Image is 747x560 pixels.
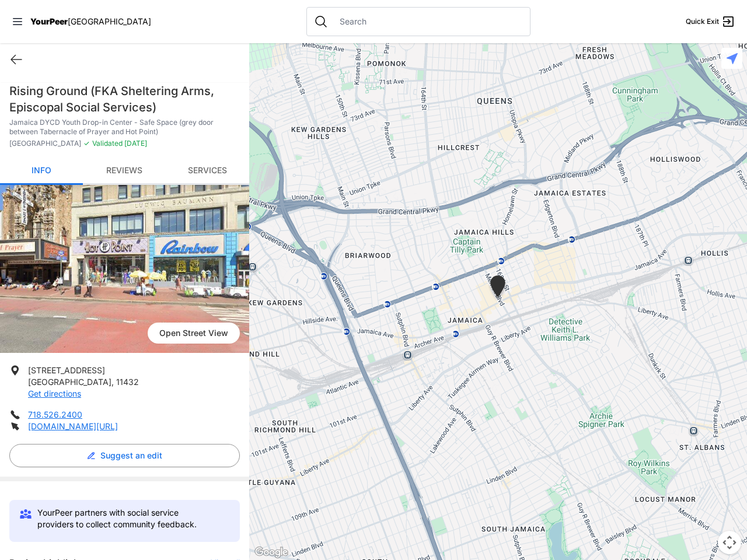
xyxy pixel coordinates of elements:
[148,323,240,344] span: Open Street View
[718,531,741,554] button: Map camera controls
[83,157,166,185] a: Reviews
[116,377,139,387] span: 11432
[333,16,523,27] input: Search
[28,421,118,431] a: [DOMAIN_NAME][URL]
[488,275,508,302] div: Jamaica DYCD Youth Drop-in Center - Safe Space (grey door between Tabernacle of Prayer and Hot Po...
[68,16,151,26] span: [GEOGRAPHIC_DATA]
[686,17,719,26] span: Quick Exit
[28,377,111,387] span: [GEOGRAPHIC_DATA]
[123,139,147,148] span: [DATE]
[686,15,735,29] a: Quick Exit
[37,507,217,530] p: YourPeer partners with social service providers to collect community feedback.
[9,118,240,136] p: Jamaica DYCD Youth Drop-in Center - Safe Space (grey door between Tabernacle of Prayer and Hot Po...
[252,545,291,560] a: Open this area in Google Maps (opens a new window)
[9,83,240,116] h1: Rising Ground (FKA Sheltering Arms, Episcopal Social Services)
[30,18,151,25] a: YourPeer[GEOGRAPHIC_DATA]
[92,139,123,148] span: Validated
[83,139,90,148] span: ✓
[28,409,82,419] a: 718.526.2400
[9,444,240,467] button: Suggest an edit
[111,377,114,387] span: ,
[252,545,291,560] img: Google
[28,388,81,398] a: Get directions
[30,16,68,26] span: YourPeer
[100,450,162,461] span: Suggest an edit
[9,139,81,148] span: [GEOGRAPHIC_DATA]
[166,157,249,185] a: Services
[28,365,105,375] span: [STREET_ADDRESS]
